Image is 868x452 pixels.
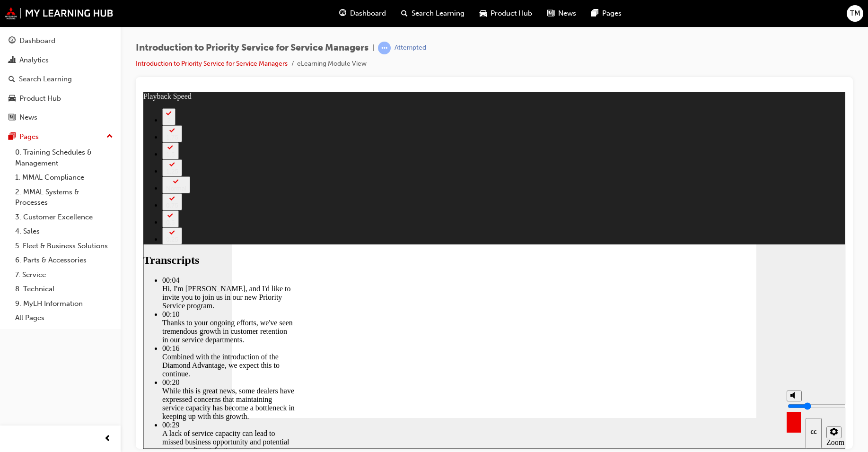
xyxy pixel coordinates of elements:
div: News [19,112,37,123]
span: up-icon [106,130,113,143]
span: pages-icon [591,8,598,19]
span: Product Hub [491,8,532,19]
a: 8. Technical [11,282,117,296]
a: 5. Fleet & Business Solutions [11,239,117,253]
div: Pages [19,131,39,142]
img: mmal [5,7,114,19]
button: 2 [19,16,32,33]
button: DashboardAnalyticsSearch LearningProduct HubNews [4,30,117,128]
a: 6. Parts & Accessories [11,253,117,268]
a: 1. MMAL Compliance [11,170,117,185]
span: news-icon [547,8,554,19]
span: News [558,8,576,19]
span: news-icon [9,113,16,122]
a: Dashboard [4,32,117,50]
a: News [4,109,117,126]
a: 4. Sales [11,224,117,239]
div: 2 [23,25,28,32]
span: car-icon [9,95,16,103]
li: eLearning Module View [297,59,367,70]
a: 7. Service [11,268,117,282]
a: All Pages [11,311,117,325]
span: learningRecordVerb_ATTEMPT-icon [378,42,391,54]
span: search-icon [401,8,408,19]
div: A lack of service capacity can lead to missed business opportunity and potential customer dissati... [19,337,151,363]
a: search-iconSearch Learning [394,4,472,23]
a: pages-iconPages [584,4,629,23]
span: | [372,43,374,53]
a: news-iconNews [540,4,584,23]
span: guage-icon [9,37,16,45]
span: pages-icon [9,133,16,141]
span: prev-icon [104,433,111,445]
a: Analytics [4,52,117,69]
a: Introduction to Priority Service for Service Managers [136,60,288,68]
a: 3. Customer Excellence [11,210,117,225]
div: Attempted [395,43,426,52]
div: 00:29 [19,329,151,337]
button: TM [847,5,863,22]
span: guage-icon [339,8,346,19]
span: search-icon [9,75,15,84]
a: 9. MyLH Information [11,296,117,311]
span: Introduction to Priority Service for Service Managers [136,43,368,53]
a: guage-iconDashboard [332,4,394,23]
a: Product Hub [4,90,117,107]
div: Product Hub [19,93,61,104]
div: Dashboard [19,35,55,46]
span: chart-icon [9,56,16,65]
span: car-icon [480,8,487,19]
a: 2. MMAL Systems & Processes [11,185,117,210]
div: Search Learning [19,74,72,85]
span: Dashboard [350,8,386,19]
a: 0. Training Schedules & Management [11,145,117,170]
span: TM [850,8,860,19]
button: Pages [4,128,117,146]
a: Search Learning [4,70,117,88]
div: Analytics [19,55,49,66]
a: car-iconProduct Hub [472,4,540,23]
span: Pages [602,8,622,19]
span: Search Learning [412,8,465,19]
